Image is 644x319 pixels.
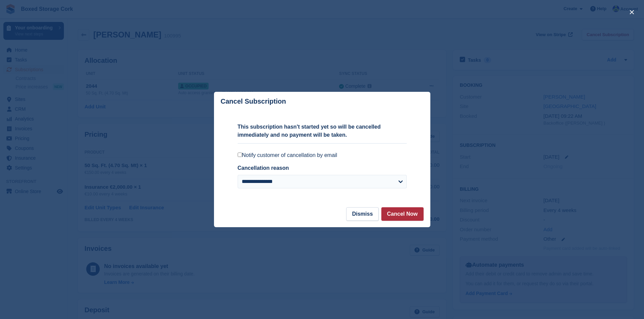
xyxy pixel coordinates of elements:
p: Cancel Subscription [221,98,286,105]
label: Cancellation reason [238,165,289,171]
button: Dismiss [346,207,378,221]
button: close [626,7,637,18]
button: Cancel Now [381,207,424,221]
input: Notify customer of cancellation by email [238,153,242,157]
label: Notify customer of cancellation by email [238,152,407,159]
p: This subscription hasn't started yet so will be cancelled immediately and no payment will be taken. [238,123,407,139]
